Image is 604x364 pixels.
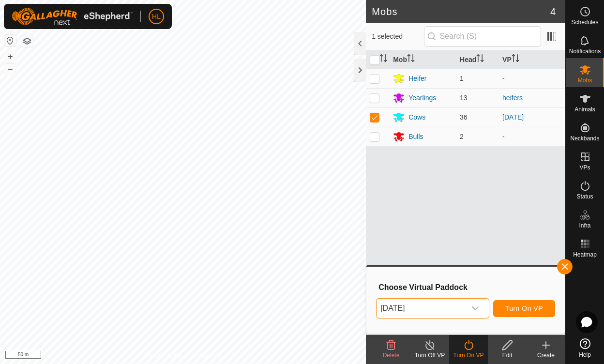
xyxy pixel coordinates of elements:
span: aug 11 [377,299,465,318]
input: Search (S) [424,26,541,46]
a: Contact Us [193,351,221,360]
span: Turn On VP [505,304,543,312]
th: VP [498,50,565,69]
td: - [498,69,565,88]
p-sorticon: Activate to sort [476,56,484,63]
span: Delete [383,352,400,359]
span: HL [152,12,161,22]
button: + [4,51,16,62]
p-sorticon: Activate to sort [407,56,415,63]
span: Schedules [571,19,598,25]
span: Infra [579,223,590,228]
div: Edit [488,351,527,360]
span: 1 [460,75,464,82]
span: 36 [460,113,468,121]
p-sorticon: Activate to sort [379,56,387,63]
h3: Choose Virtual Paddock [378,283,555,292]
div: dropdown trigger [466,299,485,318]
div: Create [527,351,565,360]
div: Bulls [408,132,423,142]
div: Turn Off VP [410,351,449,360]
button: Turn On VP [493,300,555,317]
span: Neckbands [570,136,599,141]
img: Gallagher Logo [12,8,133,25]
div: Cows [408,112,425,122]
span: Animals [574,106,595,112]
a: heifers [502,94,523,102]
span: 4 [550,4,556,19]
div: Turn On VP [449,351,488,360]
td: - [498,127,565,146]
h2: Mobs [372,6,550,17]
th: Mob [389,50,456,69]
span: 2 [460,133,464,140]
span: VPs [579,165,590,170]
span: 13 [460,94,468,102]
a: [DATE] [502,113,524,121]
span: Status [576,194,593,199]
span: Notifications [569,48,601,54]
button: Reset Map [4,35,16,46]
div: Heifer [408,74,426,84]
button: – [4,63,16,75]
p-sorticon: Activate to sort [512,56,519,63]
span: Heatmap [573,252,597,258]
span: Mobs [578,77,592,83]
button: Map Layers [21,35,33,47]
span: Help [579,352,591,358]
a: Privacy Policy [145,351,181,360]
div: Yearlings [408,93,436,103]
th: Head [456,50,498,69]
span: 1 selected [372,31,423,42]
a: Help [566,334,604,362]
